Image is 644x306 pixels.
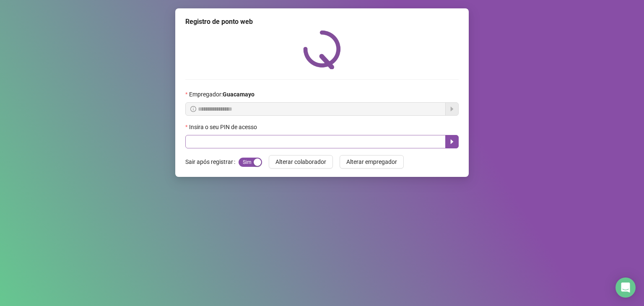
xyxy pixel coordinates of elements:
label: Insira o seu PIN de acesso [185,122,262,132]
span: Alterar empregador [346,157,397,166]
span: Empregador : [189,90,254,99]
button: Alterar empregador [340,155,404,169]
label: Sair após registrar [185,155,239,169]
span: Alterar colaborador [275,157,326,166]
span: info-circle [190,106,196,112]
strong: Guacamayo [223,91,254,98]
span: caret-right [449,138,455,145]
img: QRPoint [303,30,341,69]
button: Alterar colaborador [269,155,333,169]
div: Open Intercom Messenger [615,277,636,298]
div: Registro de ponto web [185,17,459,27]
